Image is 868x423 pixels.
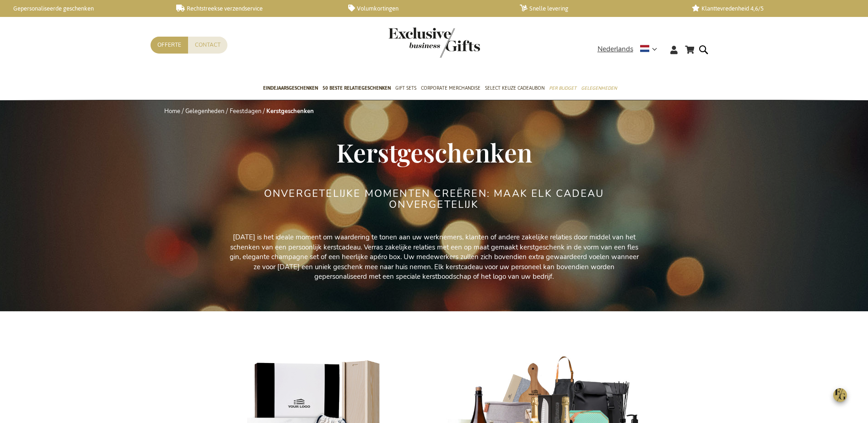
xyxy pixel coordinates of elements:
a: Eindejaarsgeschenken [263,77,318,100]
strong: Kerstgeschenken [266,107,314,115]
img: Exclusive Business gifts logo [388,27,480,58]
a: Rechtstreekse verzendservice [176,5,333,12]
h2: ONVERGETELIJKE MOMENTEN CREËREN: MAAK ELK CADEAU ONVERGETELIJK [263,188,606,210]
a: Select Keuze Cadeaubon [485,77,545,100]
span: Per Budget [549,83,577,93]
span: Gelegenheden [581,83,617,93]
span: Gift Sets [395,83,416,93]
span: Nederlands [598,44,633,54]
a: Per Budget [549,77,577,100]
span: Select Keuze Cadeaubon [485,83,545,93]
a: Corporate Merchandise [421,77,480,100]
a: Snelle levering [520,5,677,12]
a: 50 beste relatiegeschenken [323,77,391,100]
a: Gepersonaliseerde geschenken [5,5,162,12]
span: Kerstgeschenken [336,135,532,169]
a: Gelegenheden [185,107,224,115]
a: Home [164,107,180,115]
p: [DATE] is het ideale moment om waardering te tonen aan uw werknemers, klanten of andere zakelijke... [228,233,640,282]
a: Gelegenheden [581,77,617,100]
a: store logo [388,27,434,58]
a: Gift Sets [395,77,416,100]
a: Volumkortingen [348,5,505,12]
a: Klanttevredenheid 4,6/5 [692,5,849,12]
a: Contact [188,37,227,54]
span: Eindejaarsgeschenken [263,83,318,93]
a: Offerte [151,37,188,54]
span: 50 beste relatiegeschenken [323,83,391,93]
span: Corporate Merchandise [421,83,480,93]
a: Feestdagen [230,107,261,115]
